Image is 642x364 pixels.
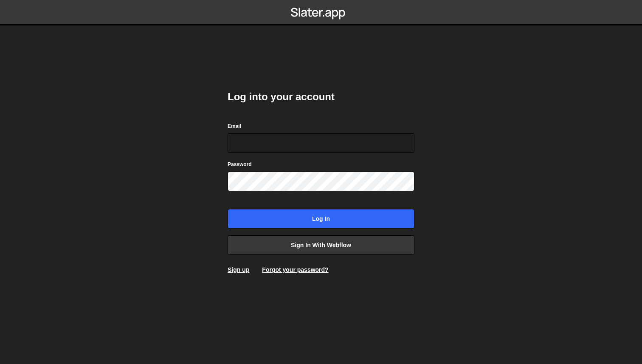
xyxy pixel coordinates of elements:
[228,122,241,130] label: Email
[228,209,414,229] input: Log in
[262,266,328,273] a: Forgot your password?
[228,90,414,104] h2: Log into your account
[228,235,414,255] a: Sign in with Webflow
[228,160,252,169] label: Password
[228,266,249,273] a: Sign up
